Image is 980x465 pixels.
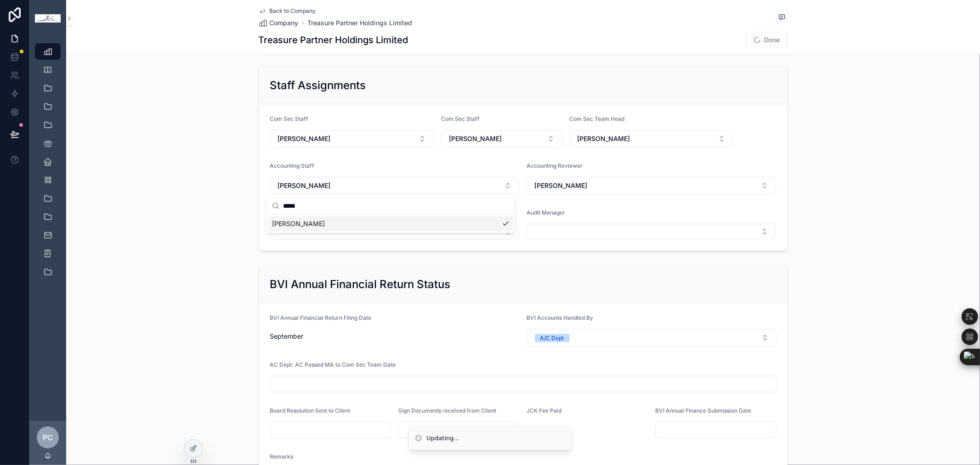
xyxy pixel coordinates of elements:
[655,407,751,414] span: BVI Annual Finance Submission Date
[449,134,502,143] span: [PERSON_NAME]
[43,432,53,443] span: PC
[570,115,625,122] span: Com Sec Team Head
[441,115,480,122] span: Com Sec Staff
[270,7,316,15] span: Back to Company
[270,314,372,321] span: BVI Annual Financial Return Filing Date
[270,361,396,368] span: AC Dept: AC Passed MA to Com Sec Team Date
[527,407,562,414] span: JCK Fee Paid
[270,332,520,341] span: September
[278,181,331,190] span: [PERSON_NAME]
[259,18,299,28] a: Company
[527,314,594,321] span: BVI Accounts Handled By
[270,407,351,414] span: Board Resolution Sent to Client
[272,219,325,228] span: [PERSON_NAME]
[398,407,496,414] span: Sign Documents received from Client
[427,434,460,443] div: Updating...
[270,78,366,93] h2: Staff Assignments
[540,334,564,342] div: A/C Dept
[527,329,776,346] button: Select Button
[270,177,520,194] button: Select Button
[527,209,565,216] span: Audit Manager
[29,37,66,292] div: scrollable content
[527,177,776,194] button: Select Button
[270,115,309,122] span: Com Sec Staff
[259,34,408,46] h1: Treasure Partner Holdings Limited
[441,130,562,147] button: Select Button
[259,7,316,15] a: Back to Company
[527,224,776,239] button: Select Button
[35,14,61,23] img: App logo
[578,134,630,143] span: [PERSON_NAME]
[266,215,515,233] div: Suggestions
[270,277,451,292] h2: BVI Annual Financial Return Status
[270,162,315,169] span: Accounting Staff
[270,453,294,460] span: Remarks
[270,18,299,28] span: Company
[527,162,583,169] span: Accounting Reviewer
[570,130,734,147] button: Select Button
[534,181,587,190] span: [PERSON_NAME]
[308,18,413,28] a: Treasure Partner Holdings Limited
[278,134,331,143] span: [PERSON_NAME]
[270,130,434,147] button: Select Button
